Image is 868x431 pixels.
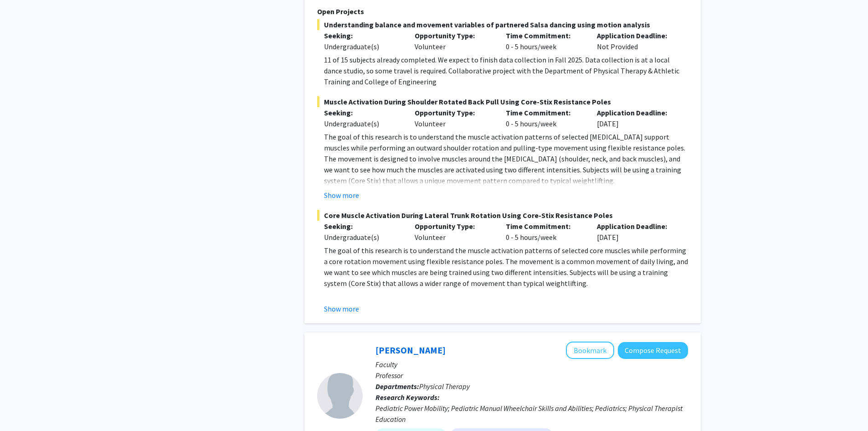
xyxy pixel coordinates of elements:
p: Application Deadline: [597,221,674,232]
p: The goal of this research is to understand the muscle activation patterns of selected [MEDICAL_DA... [324,131,688,186]
div: Undergraduate(s) [324,41,401,52]
div: Pediatric Power Mobility; Pediatric Manual Wheelchair Skills and Abilities; Pediatrics; Physical ... [375,403,688,425]
button: Add Lisa Kenyon to Bookmarks [566,342,614,359]
div: [DATE] [590,221,681,243]
span: Physical Therapy [419,382,470,391]
button: Compose Request to Lisa Kenyon [618,342,688,359]
div: 0 - 5 hours/week [499,221,590,243]
div: Not Provided [590,30,681,52]
p: Application Deadline: [597,30,674,41]
p: Time Commitment: [506,107,583,118]
p: Open Projects [317,6,688,17]
a: [PERSON_NAME] [375,344,446,356]
div: [DATE] [590,107,681,129]
iframe: Chat [7,390,39,424]
b: Research Keywords: [375,393,440,402]
b: Departments: [375,382,419,391]
span: Muscle Activation During Shoulder Rotated Back Pull Using Core-Stix Resistance Poles [317,96,688,107]
p: Seeking: [324,221,401,232]
p: Time Commitment: [506,30,583,41]
div: Undergraduate(s) [324,232,401,243]
p: Opportunity Type: [415,107,492,118]
p: Application Deadline: [597,107,674,118]
span: Understanding balance and movement variables of partnered Salsa dancing using motion analysis [317,19,688,30]
p: Seeking: [324,107,401,118]
span: Core Muscle Activation During Lateral Trunk Rotation Using Core-Stix Resistance Poles [317,210,688,221]
p: The goal of this research is to understand the muscle activation patterns of selected core muscle... [324,245,688,289]
p: Opportunity Type: [415,221,492,232]
div: 0 - 5 hours/week [499,107,590,129]
p: Opportunity Type: [415,30,492,41]
p: Time Commitment: [506,221,583,232]
div: Volunteer [408,221,499,243]
p: Faculty [375,359,688,370]
div: Undergraduate(s) [324,118,401,129]
div: Volunteer [408,30,499,52]
div: Volunteer [408,107,499,129]
button: Show more [324,190,359,201]
p: Seeking: [324,30,401,41]
p: 11 of 15 subjects already completed. We expect to finish data collection in Fall 2025. Data colle... [324,54,688,87]
button: Show more [324,303,359,314]
div: 0 - 5 hours/week [499,30,590,52]
p: Professor [375,370,688,381]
